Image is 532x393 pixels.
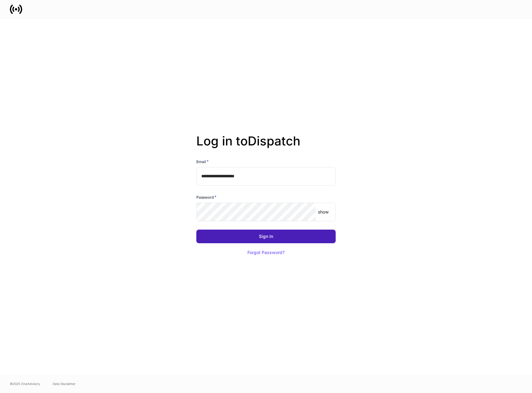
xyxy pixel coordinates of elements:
div: Forgot Password? [247,250,285,255]
button: Sign In [196,230,336,243]
span: © 2025 OneAdvisory [10,381,40,386]
h2: Log in to Dispatch [196,134,336,158]
button: Forgot Password? [240,246,292,259]
h6: Password [196,194,216,200]
h6: Email [196,158,209,165]
a: Data Disclaimer [53,381,76,386]
div: Sign In [259,234,273,239]
p: show [318,209,329,215]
